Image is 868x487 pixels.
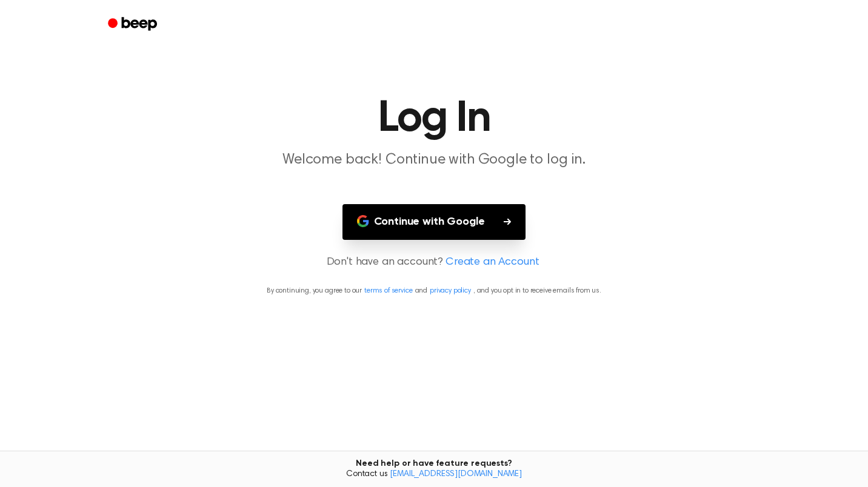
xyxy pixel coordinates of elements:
[124,97,744,141] h1: Log In
[201,150,667,170] p: Welcome back! Continue with Google to log in.
[15,285,853,296] p: By continuing, you agree to our and , and you opt in to receive emails from us.
[390,470,522,479] a: [EMAIL_ADDRESS][DOMAIN_NAME]
[446,254,539,271] a: Create an Account
[430,287,471,294] a: privacy policy
[7,469,861,480] span: Contact us
[15,254,853,271] p: Don't have an account?
[99,13,168,36] a: Beep
[342,204,526,240] button: Continue with Google
[364,287,412,294] a: terms of service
